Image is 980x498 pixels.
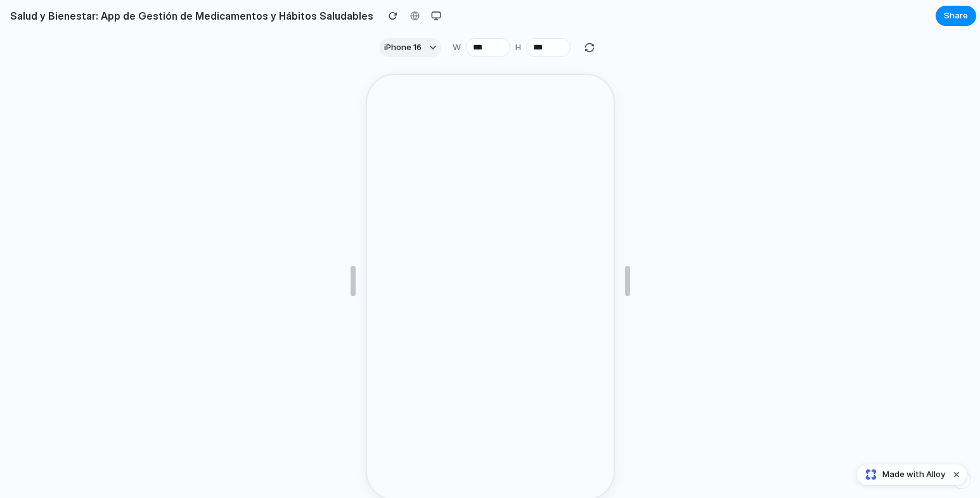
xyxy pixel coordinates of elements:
label: W [453,41,461,54]
span: Share [944,10,968,22]
button: iPhone 16 [379,38,441,57]
a: Made with Alloy [857,468,946,481]
button: Dismiss watermark [949,467,964,482]
h2: Salud y Bienestar: App de Gestión de Medicamentos y Hábitos Saludables [5,8,373,23]
button: Share [936,6,976,26]
label: H [515,41,521,54]
span: iPhone 16 [384,41,422,54]
span: Made with Alloy [882,468,945,481]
